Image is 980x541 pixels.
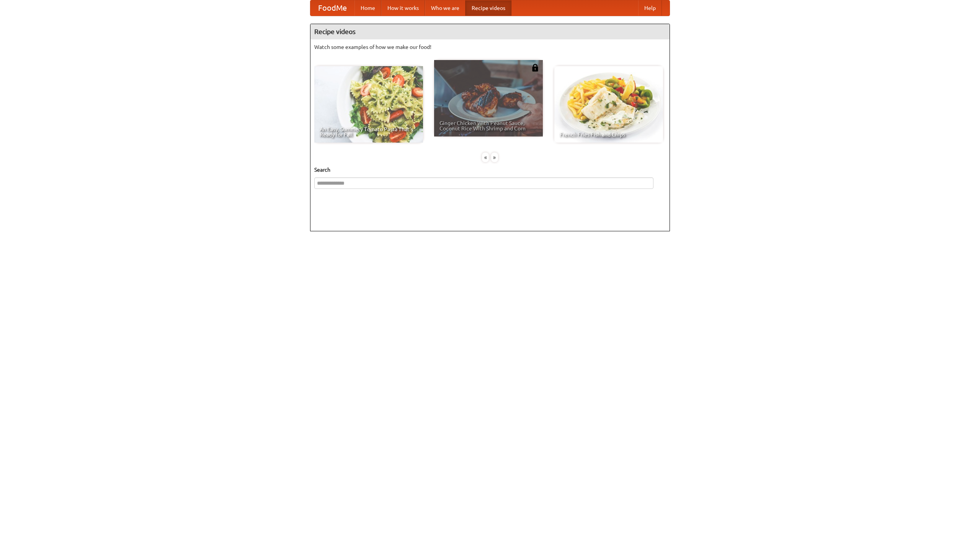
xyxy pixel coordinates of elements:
[554,66,663,143] a: French Fries Fish and Chips
[310,24,670,39] h4: Recipe videos
[320,127,418,137] span: An Easy, Summery Tomato Pasta That's Ready for Fall
[314,166,666,174] h5: Search
[638,0,662,16] a: Help
[531,64,539,71] img: 483408.png
[560,132,658,137] span: French Fries Fish and Chips
[310,0,354,16] a: FoodMe
[314,66,423,143] a: An Easy, Summery Tomato Pasta That's Ready for Fall
[381,0,425,16] a: How it works
[354,0,381,16] a: Home
[314,43,666,51] p: Watch some examples of how we make our food!
[465,0,511,16] a: Recipe videos
[491,153,498,162] div: »
[482,153,489,162] div: «
[425,0,465,16] a: Who we are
